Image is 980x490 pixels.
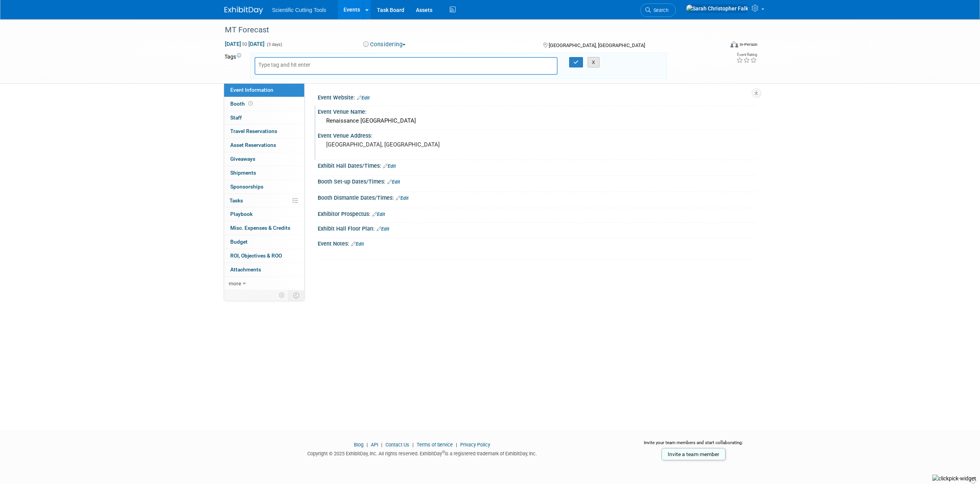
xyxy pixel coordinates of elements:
div: Event Website: [318,92,756,102]
span: Playbook [230,211,253,217]
div: In-Person [739,42,757,47]
a: Asset Reservations [224,138,304,152]
span: | [454,442,459,448]
span: more [229,280,241,286]
div: Booth Dismantle Dates/Times: [318,192,756,202]
a: Misc. Expenses & Credits [224,221,304,235]
span: Search [651,7,668,13]
div: MT Forecast [222,23,712,37]
sup: ® [442,450,445,454]
td: Tags [224,53,243,79]
pre: [GEOGRAPHIC_DATA], [GEOGRAPHIC_DATA] [326,141,492,148]
span: Booth [230,101,254,107]
a: Tasks [224,194,304,207]
span: | [379,442,384,448]
div: Renaissance [GEOGRAPHIC_DATA] [323,115,750,127]
div: Event Notes: [318,238,756,248]
span: Giveaways [230,156,255,162]
span: Event Information [230,87,273,93]
span: Booth not reserved yet [247,101,254,106]
a: Event Information [224,83,304,97]
input: Type tag and hit enter [258,61,320,69]
div: Exhibit Hall Floor Plan: [318,223,756,233]
a: Travel Reservations [224,125,304,138]
a: Edit [387,179,400,185]
a: Blog [354,442,364,448]
span: Misc. Expenses & Credits [230,225,290,231]
img: ExhibitDay [224,7,263,14]
span: Tasks [230,197,243,204]
a: Sponsorships [224,180,304,194]
a: ROI, Objectives & ROO [224,249,304,263]
a: Edit [351,241,364,247]
button: X [588,57,600,68]
span: to [241,41,248,47]
span: Attachments [230,266,261,273]
img: Sarah Christopher Falk [686,4,749,13]
a: Contact Us [385,442,409,448]
a: Edit [396,195,409,201]
a: API [371,442,378,448]
span: Staff [230,115,242,121]
div: Exhibitor Prospectus: [318,208,756,218]
a: Giveaways [224,152,304,166]
a: Search [640,3,676,17]
td: Toggle Event Tabs [288,290,304,300]
span: Budget [230,239,248,245]
div: Invite your team members and start collaborating: [632,439,756,451]
div: Booth Set-up Dates/Times: [318,176,756,186]
a: Edit [377,226,389,232]
div: Exhibit Hall Dates/Times: [318,160,756,170]
a: Staff [224,111,304,125]
div: Event Venue Address: [318,130,756,140]
a: Invite a team member [662,448,725,460]
span: [DATE] [DATE] [224,40,265,47]
a: Edit [357,95,370,101]
span: Scientific Cutting Tools [272,7,327,13]
a: Budget [224,235,304,249]
div: Event Venue Name: [318,106,756,116]
div: Event Format [678,40,758,52]
a: Edit [383,163,396,169]
span: Sponsorships [230,184,263,190]
span: (3 days) [266,42,282,47]
div: Event Rating [736,53,757,57]
td: Personalize Event Tab Strip [275,290,289,300]
a: Playbook [224,207,304,221]
span: Asset Reservations [230,142,276,148]
a: Edit [372,212,385,217]
span: ROI, Objectives & ROO [230,253,282,259]
a: Terms of Service [417,442,453,448]
img: Format-Inperson.png [730,41,738,47]
button: Considering [360,40,409,49]
div: Copyright © 2025 ExhibitDay, Inc. All rights reserved. ExhibitDay is a registered trademark of Ex... [224,448,620,457]
a: more [224,277,304,290]
a: Attachments [224,263,304,276]
a: Privacy Policy [460,442,490,448]
a: Booth [224,97,304,111]
span: Shipments [230,170,256,176]
a: Shipments [224,166,304,180]
span: Travel Reservations [230,128,277,134]
span: [GEOGRAPHIC_DATA], [GEOGRAPHIC_DATA] [549,42,645,48]
span: | [410,442,415,448]
span: | [365,442,370,448]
